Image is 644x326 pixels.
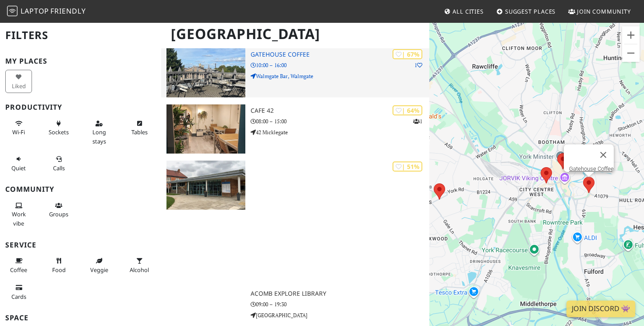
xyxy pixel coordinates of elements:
[5,116,32,140] button: Wi-Fi
[7,6,18,16] img: LaptopFriendly
[49,128,69,136] span: Power sockets
[86,116,113,148] button: Long stays
[7,4,86,19] a: LaptopFriendly LaptopFriendly
[5,152,32,175] button: Quiet
[11,164,26,172] span: Quiet
[92,128,106,145] span: Long stays
[12,210,26,227] span: People working
[46,254,72,277] button: Food
[50,6,85,16] span: Friendly
[251,300,429,308] p: 09:00 – 19:30
[565,4,634,19] a: Join Community
[5,198,32,230] button: Work vibe
[493,4,559,19] a: Suggest Places
[166,104,245,154] img: Cafe 42
[5,314,156,322] h3: Space
[126,254,153,277] button: Alcohol
[49,210,68,218] span: Group tables
[393,105,422,115] div: | 64%
[12,128,25,136] span: Stable Wi-Fi
[46,198,72,222] button: Groups
[251,290,429,297] h3: Acomb Explore Library
[622,26,640,44] button: Zoom in
[622,44,640,62] button: Zoom out
[131,128,148,136] span: Work-friendly tables
[414,61,422,69] p: 1
[251,107,429,115] h3: Cafe 42
[11,293,26,301] span: Credit cards
[251,72,429,80] p: Walmgate Bar, Walmgate
[161,48,430,97] a: Gatehouse Coffee | 67% 1 Gatehouse Coffee 10:00 – 16:00 Walmgate Bar, Walmgate
[251,117,429,125] p: 08:00 – 15:00
[569,165,614,172] a: Gatehouse Coffee
[46,152,72,175] button: Calls
[164,22,428,46] h1: [GEOGRAPHIC_DATA]
[5,280,32,304] button: Cards
[86,254,113,277] button: Veggie
[90,266,108,274] span: Veggie
[440,4,487,19] a: All Cities
[161,104,430,154] a: Cafe 42 | 64% 1 Cafe 42 08:00 – 15:00 42 Micklegate
[5,185,156,193] h3: Community
[5,57,156,65] h3: My Places
[251,61,429,69] p: 10:00 – 16:00
[413,117,422,125] p: 1
[5,254,32,277] button: Coffee
[161,161,430,322] a: Acomb Explore Library | 51% Acomb Explore Library 09:00 – 19:30 [GEOGRAPHIC_DATA]
[5,241,156,249] h3: Service
[126,116,153,140] button: Tables
[166,161,245,210] img: Acomb Explore Library
[46,116,72,140] button: Sockets
[21,6,49,16] span: Laptop
[5,103,156,111] h3: Productivity
[251,311,429,319] p: [GEOGRAPHIC_DATA]
[577,7,631,15] span: Join Community
[251,128,429,136] p: 42 Micklegate
[52,266,66,274] span: Food
[130,266,149,274] span: Alcohol
[505,7,556,15] span: Suggest Places
[453,7,484,15] span: All Cities
[166,48,245,97] img: Gatehouse Coffee
[593,144,614,165] button: Close
[10,266,27,274] span: Coffee
[5,22,156,49] h2: Filters
[53,164,65,172] span: Video/audio calls
[393,161,422,172] div: | 51%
